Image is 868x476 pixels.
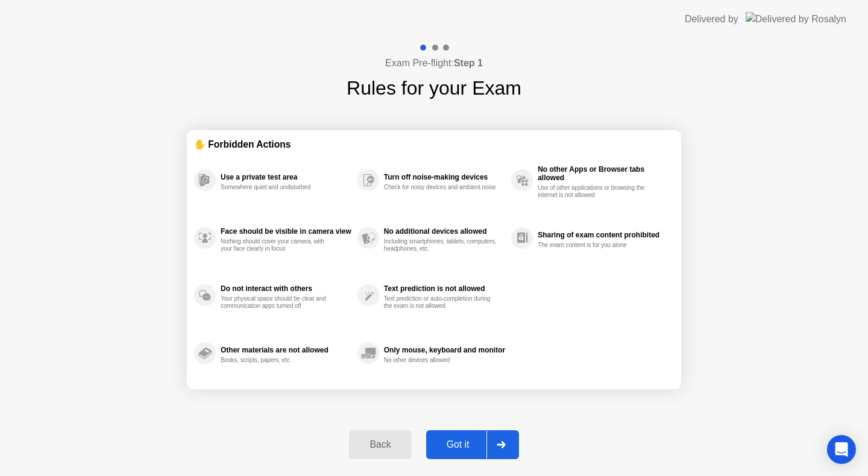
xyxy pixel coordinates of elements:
[221,346,351,354] div: Other materials are not allowed
[384,346,505,354] div: Only mouse, keyboard and monitor
[454,58,483,68] b: Step 1
[221,238,335,252] div: Nothing should cover your camera, with your face clearly in focus
[221,227,351,236] div: Face should be visible in camera view
[384,357,498,364] div: No other devices allowed
[349,430,411,459] button: Back
[384,173,505,181] div: Turn off noise-making devices
[221,284,351,293] div: Do not interact with others
[538,231,668,239] div: Sharing of exam content prohibited
[538,242,652,249] div: The exam content is for you alone
[194,137,674,151] div: ✋ Forbidden Actions
[347,74,521,102] h1: Rules for your Exam
[430,439,486,450] div: Got it
[746,12,846,26] img: Delivered by Rosalyn
[221,173,351,181] div: Use a private test area
[827,435,856,464] div: Open Intercom Messenger
[221,184,335,191] div: Somewhere quiet and undisturbed
[353,439,407,450] div: Back
[538,165,668,182] div: No other Apps or Browser tabs allowed
[426,430,519,459] button: Got it
[384,184,498,191] div: Check for noisy devices and ambient noise
[384,284,505,293] div: Text prediction is not allowed
[384,238,498,252] div: Including smartphones, tablets, computers, headphones, etc.
[385,56,483,70] h4: Exam Pre-flight:
[384,227,505,236] div: No additional devices allowed
[221,357,335,364] div: Books, scripts, papers, etc
[685,12,738,27] div: Delivered by
[221,295,335,310] div: Your physical space should be clear and communication apps turned off
[384,295,498,310] div: Text prediction or auto-completion during the exam is not allowed
[538,184,652,199] div: Use of other applications or browsing the internet is not allowed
